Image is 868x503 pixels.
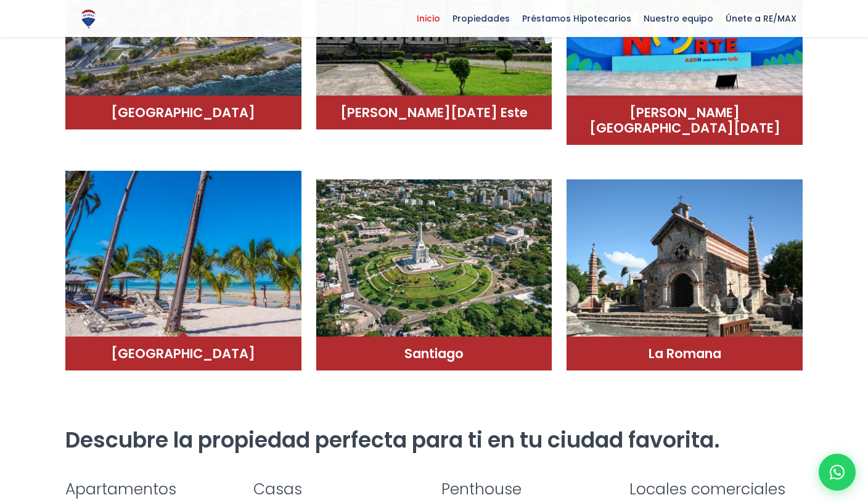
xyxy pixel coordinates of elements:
[411,9,446,28] span: Inicio
[78,105,289,120] h4: [GEOGRAPHIC_DATA]
[579,346,790,361] h4: La Romana
[78,346,289,361] h4: [GEOGRAPHIC_DATA]
[65,171,301,337] img: Punta Cana
[516,9,637,28] span: Préstamos Hipotecarios
[567,179,803,346] img: La Romana
[329,346,540,361] h4: Santiago
[579,105,790,136] h4: [PERSON_NAME][GEOGRAPHIC_DATA][DATE]
[446,9,516,28] span: Propiedades
[441,478,615,500] h3: Penthouse
[719,9,803,28] span: Únete a RE/MAX
[65,478,239,500] h3: Apartamentos
[65,426,803,454] h2: Descubre la propiedad perfecta para ti en tu ciudad favorita.
[637,9,719,28] span: Nuestro equipo
[316,170,552,370] a: SantiagoSantiago
[253,478,427,500] h3: Casas
[329,105,540,120] h4: [PERSON_NAME][DATE] Este
[567,170,803,370] a: La RomanaLa Romana
[65,170,301,370] a: Punta Cana[GEOGRAPHIC_DATA]
[78,8,99,30] img: Logo de REMAX
[316,179,552,346] img: Santiago
[629,478,803,500] h3: Locales comerciales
